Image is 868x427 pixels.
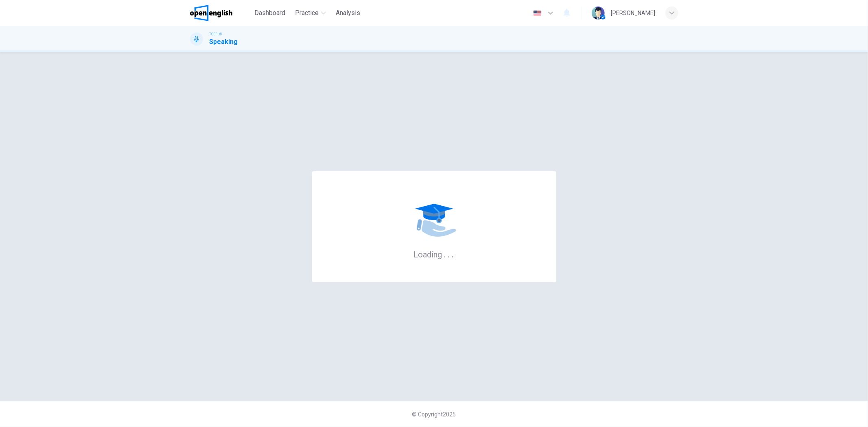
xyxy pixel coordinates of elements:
[532,10,542,16] img: en
[251,6,289,20] button: Dashboard
[414,249,455,259] h6: Loading
[292,6,329,20] button: Practice
[332,6,363,20] button: Analysis
[444,247,446,260] h6: .
[412,411,456,418] span: © Copyright 2025
[254,8,285,18] span: Dashboard
[336,8,360,18] span: Analysis
[611,8,656,18] div: [PERSON_NAME]
[295,8,319,18] span: Practice
[190,5,233,21] img: OpenEnglish logo
[448,247,450,260] h6: .
[592,7,605,20] img: Profile picture
[210,31,223,37] span: TOEFL®
[190,5,251,21] a: OpenEnglish logo
[210,37,238,47] h1: Speaking
[452,247,455,260] h6: .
